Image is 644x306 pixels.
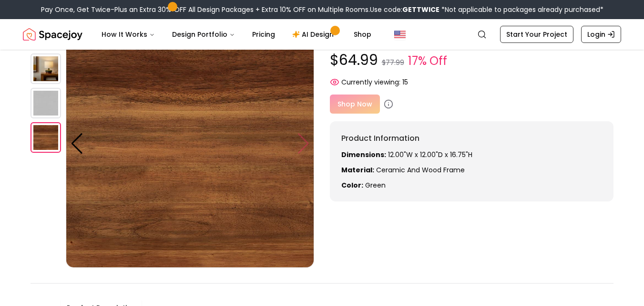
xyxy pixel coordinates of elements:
[330,52,614,70] p: $64.99
[408,53,447,70] small: 17% Off
[31,53,61,84] img: https://storage.googleapis.com/spacejoy-main/assets/60ec6f1c64afb90023c86f87/product_1_i7e91m9mgba
[164,25,243,44] button: Design Portfolio
[245,25,283,44] a: Pricing
[376,165,465,175] span: Ceramic and wood frame
[41,5,603,14] div: Pay Once, Get Twice-Plus an Extra 30% OFF All Design Packages + Extra 10% OFF on Multiple Rooms.
[500,26,573,43] a: Start Your Project
[365,180,386,190] span: green
[23,25,82,44] a: Spacejoy
[402,77,408,87] span: 15
[341,180,363,190] strong: Color:
[66,19,314,268] img: https://storage.googleapis.com/spacejoy-main/assets/60ec6f1c64afb90023c86f87/product_3_do3i7jfk5b97
[23,19,621,50] nav: Global
[346,25,379,44] a: Shop
[341,77,400,87] span: Currently viewing:
[341,133,603,144] h6: Product Information
[370,5,440,14] span: Use code:
[341,150,603,159] p: 12.00"W x 12.00"D x 16.75"H
[31,88,61,118] img: https://storage.googleapis.com/spacejoy-main/assets/60ec6f1c64afb90023c86f87/product_2_30115od8e3f2
[402,5,440,14] b: GETTWICE
[382,58,404,67] small: $77.99
[31,122,61,153] img: https://storage.googleapis.com/spacejoy-main/assets/60ec6f1c64afb90023c86f87/product_3_do3i7jfk5b97
[285,25,344,44] a: AI Design
[440,5,603,14] span: *Not applicable to packages already purchased*
[94,25,379,44] nav: Main
[341,165,374,175] strong: Material:
[94,25,163,44] button: How It Works
[23,25,82,44] img: Spacejoy Logo
[341,150,386,159] strong: Dimensions:
[394,29,406,40] img: United States
[581,26,621,43] a: Login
